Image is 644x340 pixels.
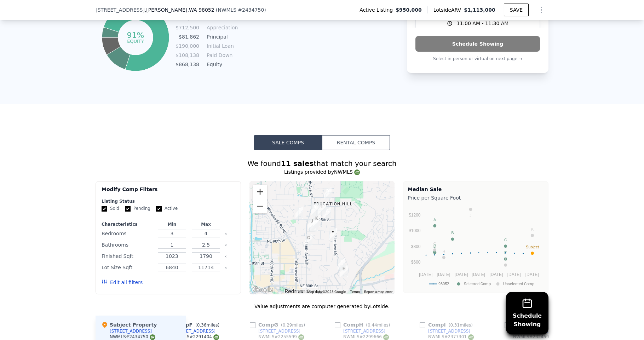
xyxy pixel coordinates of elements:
text: [DATE] [472,272,485,277]
a: Terms (opens in new tab) [350,290,360,294]
span: $950,000 [396,6,422,13]
span: 0.31 [450,323,460,328]
div: Subject Property [101,321,157,328]
div: Comp F [165,321,222,328]
div: Bedrooms [102,229,154,238]
button: Clear [224,232,227,235]
span: [STREET_ADDRESS] [96,6,145,13]
div: We found that match your search [96,159,548,168]
button: ScheduleShowing [506,292,548,334]
td: Appreciation [205,24,237,31]
text: Subject [526,245,539,249]
div: NWMLS # 2291404 [173,334,219,340]
span: # 2434750 [238,7,264,13]
div: Lot Size Sqft [102,263,154,272]
div: Modify Comp Filters [102,186,235,198]
div: NWMLS # 2434750 [110,334,155,340]
span: ( miles) [446,323,476,328]
text: E [504,250,507,255]
text: $600 [411,260,421,265]
div: Comp H [335,321,393,328]
a: [STREET_ADDRESS] [505,328,555,334]
td: $868,138 [175,60,200,68]
button: Zoom out [253,199,267,213]
button: Clear [224,244,227,247]
a: Report a map error [364,290,392,294]
img: Google [251,285,275,294]
text: G [433,242,436,246]
text: $800 [411,244,421,249]
input: Sold [102,206,107,212]
td: $190,000 [175,42,200,50]
div: [STREET_ADDRESS] [173,328,215,334]
a: [STREET_ADDRESS] [420,328,470,334]
td: $712,500 [175,24,200,31]
label: Sold [102,206,119,212]
div: Bathrooms [102,240,154,250]
div: 9216 166th Pl NE [308,218,316,230]
div: [STREET_ADDRESS] [343,328,385,334]
span: Active Listing [360,6,396,13]
div: Characteristics [102,221,154,227]
button: SAVE [504,4,529,16]
text: [DATE] [490,272,503,277]
div: Max [190,221,222,227]
img: NWMLS Logo [354,169,360,175]
text: A [433,218,436,222]
span: ( miles) [278,323,308,328]
text: $1000 [409,228,421,233]
img: NWMLS Logo [383,334,389,340]
div: [STREET_ADDRESS] [110,328,152,334]
div: Listing Status [102,198,235,204]
div: Finished Sqft [102,251,154,261]
span: $1,113,000 [464,7,495,13]
div: Median Sale [408,186,544,193]
span: NWMLS [218,7,236,13]
div: NWMLS # 2324598 [513,334,559,340]
button: Edit all filters [102,279,143,286]
input: Pending [125,206,131,212]
text: 98052 [438,282,449,286]
a: Open this area in Google Maps (opens a new window) [251,285,275,294]
a: [STREET_ADDRESS] [250,328,300,334]
input: Active [156,206,162,212]
span: Lotside ARV [433,6,464,13]
button: Keyboard shortcuts [298,290,303,293]
span: 0.44 [368,323,377,328]
td: Principal [205,33,237,41]
a: [STREET_ADDRESS] [165,328,215,334]
text: I [505,257,506,261]
td: Initial Loan [205,42,237,50]
div: 9015 171st Ave NE [329,228,337,240]
td: $108,138 [175,51,200,59]
strong: 11 sales [281,159,314,168]
div: [STREET_ADDRESS] [258,328,300,334]
a: [STREET_ADDRESS] [335,328,385,334]
div: 16407 NE 96th Pl [295,207,303,219]
text: $1200 [409,213,421,218]
div: 9529 167th Ave NE [311,203,319,215]
td: $81,862 [175,33,200,41]
button: 11:00 AM - 11:30 AM [415,17,540,30]
div: ( ) [216,6,266,13]
img: NWMLS Logo [298,334,304,340]
text: K [531,227,534,231]
div: 9600 168th Ave NE [318,203,326,215]
span: ( miles) [363,323,393,328]
p: Select in person or virtual on next page → [415,54,540,63]
div: 9310 167th Ave NE [313,215,321,227]
div: 8120 172nd Ave NE [340,265,348,277]
img: NWMLS Logo [150,334,155,340]
svg: A chart. [408,203,544,291]
div: Price per Square Foot [408,193,544,203]
div: 17110 NE 84th St [338,258,345,270]
label: Active [156,206,178,212]
text: D [433,244,436,248]
tspan: equity [127,38,144,44]
text: [DATE] [507,272,521,277]
div: Listings provided by NWMLS [96,168,548,175]
button: Sale Comps [254,135,322,150]
button: Zoom in [253,185,267,199]
div: 16975 NE 100th St [324,188,332,200]
text: H [442,249,445,253]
